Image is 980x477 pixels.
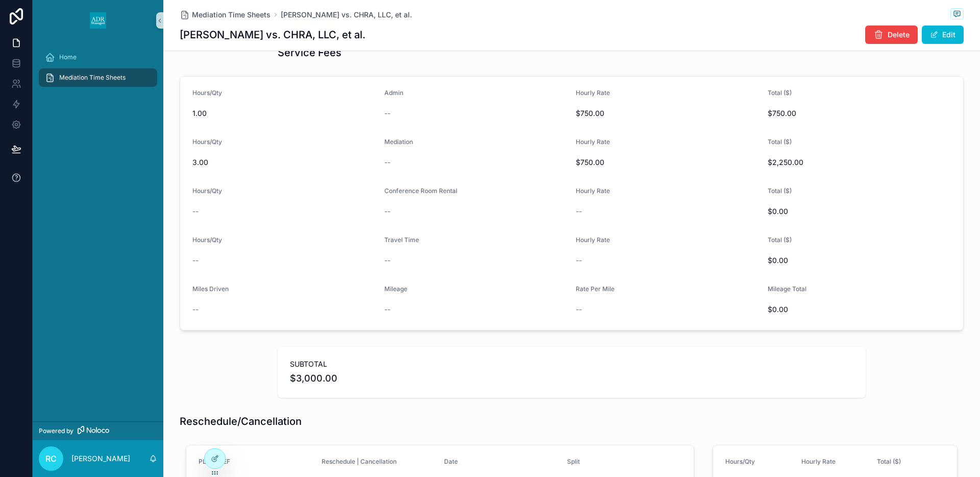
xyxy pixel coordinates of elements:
span: $2,250.00 [768,157,951,168]
a: Mediation Time Sheets [39,68,157,87]
span: -- [576,206,582,217]
button: Edit [922,26,964,44]
span: -- [384,108,390,118]
span: -- [192,255,199,266]
span: Hours/Qty [192,138,222,146]
span: Mileage [384,285,407,293]
span: Mediation [384,138,413,146]
span: $750.00 [576,108,759,118]
span: Mediation Time Sheets [192,10,271,20]
a: Mediation Time Sheets [180,10,271,20]
h1: [PERSON_NAME] vs. CHRA, LLC, et al. [180,28,365,42]
span: Admin [384,89,403,97]
span: -- [192,304,199,315]
span: Hourly Rate [576,187,610,195]
span: Hourly Rate [801,458,836,465]
span: Hours/Qty [725,458,755,465]
span: Hours/Qty [192,187,222,195]
span: Hourly Rate [576,138,610,146]
span: RC [45,452,57,465]
h1: Reschedule/Cancellation [180,414,302,428]
button: Delete [865,26,918,44]
span: Mediation Time Sheets [59,74,126,82]
div: scrollable content [33,41,163,100]
span: Travel Time [384,236,419,244]
span: Hours/Qty [192,89,222,97]
span: $750.00 [576,157,759,168]
span: $0.00 [768,255,951,266]
span: -- [576,255,582,266]
span: Total ($) [877,458,901,465]
p: [PERSON_NAME] [71,454,130,464]
h1: Service Fees [278,45,341,60]
span: Total ($) [768,236,792,244]
span: Mileage Total [768,285,806,293]
span: Miles Driven [192,285,229,293]
span: Split [567,458,580,465]
span: 1.00 [192,108,376,118]
span: -- [384,304,390,315]
span: Total ($) [768,89,792,97]
span: $750.00 [768,108,951,118]
span: 3.00 [192,157,376,168]
span: Reschedule | Cancellation [322,458,397,465]
span: SUBTOTAL [290,359,853,369]
span: Powered by [39,427,73,435]
span: Hours/Qty [192,236,222,244]
span: $0.00 [768,304,951,315]
a: Powered by [33,421,163,440]
a: Home [39,48,157,66]
span: Conference Room Rental [384,187,457,195]
span: $0.00 [768,206,951,217]
span: -- [384,206,390,217]
span: -- [192,206,199,217]
img: App logo [90,12,106,29]
span: $3,000.00 [290,371,853,386]
span: Delete [888,30,910,40]
span: -- [576,304,582,315]
span: PLTF | DEF [199,458,230,465]
span: Total ($) [768,138,792,146]
span: Hourly Rate [576,236,610,244]
span: -- [384,255,390,266]
span: Total ($) [768,187,792,195]
span: Rate Per Mile [576,285,615,293]
span: Date [444,458,458,465]
a: [PERSON_NAME] vs. CHRA, LLC, et al. [281,10,412,20]
span: Home [59,53,77,61]
span: Hourly Rate [576,89,610,97]
span: -- [384,157,390,168]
